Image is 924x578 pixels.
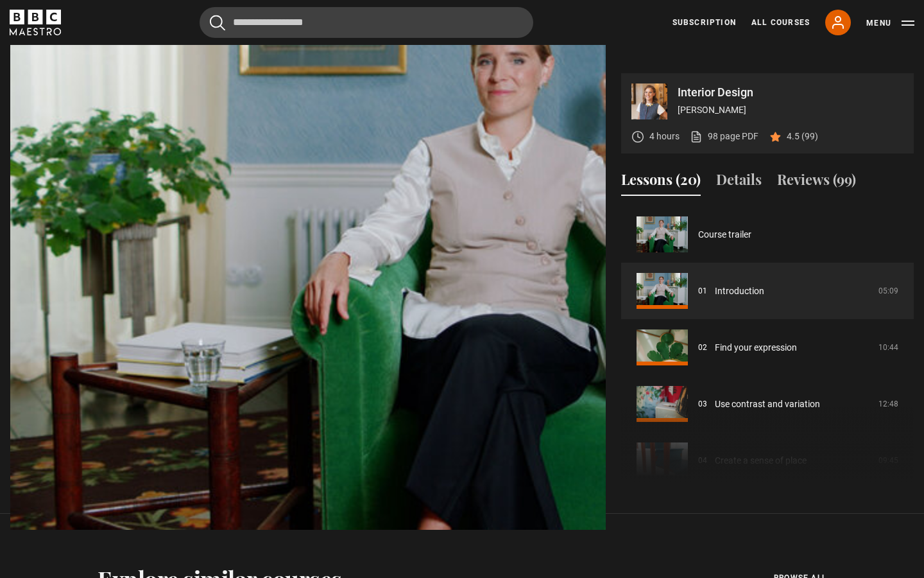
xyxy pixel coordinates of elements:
[715,285,764,298] a: Introduction
[716,169,762,196] button: Details
[715,341,797,355] a: Find your expression
[649,130,680,143] p: 4 hours
[751,17,810,28] a: All Courses
[672,17,736,28] a: Subscription
[10,10,61,35] svg: BBC Maestro
[678,87,903,98] p: Interior Design
[866,17,914,30] button: Toggle navigation
[210,15,225,31] button: Submit the search query
[10,73,606,408] video-js: Video Player
[690,130,758,143] a: 98 page PDF
[200,7,533,38] input: Search
[777,169,856,196] button: Reviews (99)
[698,228,751,241] a: Course trailer
[621,169,701,196] button: Lessons (20)
[678,103,903,117] p: [PERSON_NAME]
[715,398,820,411] a: Use contrast and variation
[787,130,818,143] p: 4.5 (99)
